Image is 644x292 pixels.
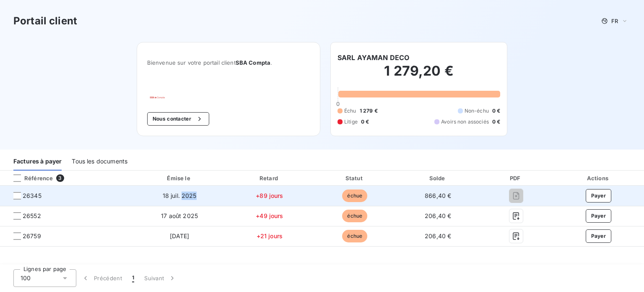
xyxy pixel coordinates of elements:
[344,107,356,115] span: Échu
[399,174,478,182] div: Solde
[586,229,612,243] button: Payer
[21,274,31,282] span: 100
[147,112,209,126] button: Nous contacter
[425,192,451,199] span: 866,40 €
[161,212,198,219] span: 17 août 2025
[441,118,489,126] span: Avoirs non associés
[23,232,41,240] span: 26759
[492,107,500,115] span: 0 €
[586,189,612,203] button: Payer
[611,18,618,24] span: FR
[7,174,53,182] div: Référence
[132,274,134,282] span: 1
[170,232,190,239] span: [DATE]
[56,174,64,182] span: 3
[134,174,225,182] div: Émise le
[555,174,642,182] div: Actions
[147,94,201,99] img: Company logo
[139,269,182,287] button: Suivant
[228,174,311,182] div: Retard
[256,212,283,219] span: +49 jours
[13,153,62,171] div: Factures à payer
[425,212,451,219] span: 206,40 €
[425,232,451,239] span: 206,40 €
[13,13,77,29] h3: Portail client
[344,118,358,126] span: Litige
[342,230,367,242] span: échue
[163,192,197,199] span: 18 juil. 2025
[314,174,395,182] div: Statut
[23,192,42,200] span: 26345
[342,210,367,222] span: échue
[360,107,378,115] span: 1 279 €
[465,107,489,115] span: Non-échu
[23,212,41,220] span: 26552
[586,209,612,223] button: Payer
[361,118,369,126] span: 0 €
[338,53,409,63] h6: SARL AYAMAN DECO
[147,59,310,66] span: Bienvenue sur votre portail client .
[76,269,127,287] button: Précédent
[336,100,340,107] span: 0
[342,189,367,202] span: échue
[338,63,500,88] h2: 1 279,20 €
[256,192,283,199] span: +89 jours
[127,269,139,287] button: 1
[492,118,500,126] span: 0 €
[236,59,271,66] span: SBA Compta
[257,232,283,239] span: +21 jours
[481,174,551,182] div: PDF
[72,153,127,171] div: Tous les documents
